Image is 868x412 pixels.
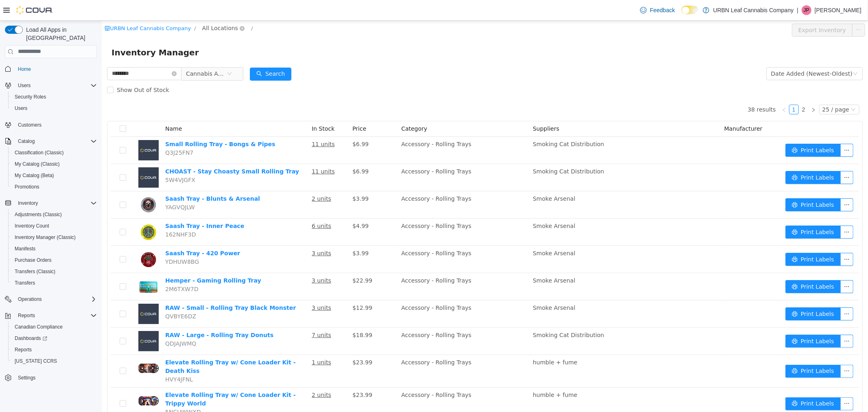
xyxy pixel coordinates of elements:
span: Settings [18,375,35,381]
button: Promotions [8,181,100,193]
a: Transfers [11,278,38,288]
span: Home [15,64,97,74]
span: Inventory Manager (Classic) [11,232,97,242]
a: Manifests [11,244,39,254]
p: | [797,5,798,15]
span: Smoke Arsenal [431,284,473,290]
button: Catalog [2,136,100,147]
span: Canadian Compliance [11,322,97,332]
span: [US_STATE] CCRS [15,358,57,364]
span: Cannabis Accessories [84,47,125,59]
a: [US_STATE] CCRS [11,356,60,366]
span: Users [15,105,27,112]
img: Cova [16,6,53,14]
span: $3.99 [251,175,267,181]
span: Dashboards [11,333,97,343]
p: [PERSON_NAME] [815,5,861,15]
button: Settings [2,372,100,384]
span: Inventory [15,198,97,208]
img: RAW - Large - Rolling Tray Donuts placeholder [37,310,57,331]
a: Elevate Rolling Tray w/ Cone Loader Kit - Death Kiss [63,338,194,353]
u: 2 units [210,175,230,181]
button: [US_STATE] CCRS [8,355,100,367]
span: 5NCUWWXD [63,388,99,394]
a: CHOAST - Stay Choasty Small Rolling Tray [63,147,197,154]
div: 25 / page [721,84,748,93]
button: icon: ellipsis [739,150,752,163]
li: 1 [687,84,697,94]
a: My Catalog (Beta) [11,171,57,180]
img: Elevate Rolling Tray w/ Cone Loader Kit - Trippy World hero shot [37,370,57,390]
span: Purchase Orders [15,257,52,263]
button: Inventory Manager (Classic) [8,232,100,243]
span: Inventory Count [11,221,97,231]
a: Users [11,103,31,113]
span: Purchase Orders [11,255,97,265]
span: Reports [15,346,32,353]
span: Transfers [15,280,35,286]
span: Users [11,103,97,113]
span: $6.99 [251,120,267,127]
span: $3.99 [251,229,267,236]
i: icon: shop [3,5,8,10]
button: Classification (Classic) [8,147,100,158]
span: 2M6TXW7D [63,265,97,272]
span: Manifests [11,244,97,254]
button: Reports [2,310,100,321]
span: Adjustments (Classic) [15,211,62,218]
button: icon: printerPrint Labels [684,377,739,390]
a: Home [15,64,34,74]
span: Classification (Classic) [11,148,97,158]
span: / [149,4,151,11]
span: QDJAJWMQ [63,320,94,326]
td: Accessory - Rolling Trays [296,171,428,198]
a: 2 [697,84,706,93]
u: 2 units [210,371,230,377]
span: Manifests [15,245,35,252]
img: CHOAST - Stay Choasty Small Rolling Tray placeholder [37,147,57,167]
span: QVBYE6DZ [63,292,94,299]
span: Security Roles [11,92,97,102]
span: $22.99 [251,256,271,263]
a: Dashboards [8,333,100,344]
button: Transfers (Classic) [8,266,100,277]
img: Saash Tray - Inner Peace hero shot [37,201,57,221]
a: RAW - Small - Rolling Tray Black Monster [63,284,194,290]
button: icon: ellipsis [739,259,752,272]
u: 1 units [210,338,230,345]
span: Feedback [650,6,675,14]
span: Promotions [11,182,97,192]
span: humble + fume [431,338,475,345]
img: Saash Tray - Blunts & Arsenal hero shot [37,174,57,194]
u: 3 units [210,229,230,236]
a: Transfers (Classic) [11,267,59,276]
span: Inventory Count [15,223,49,229]
u: 3 units [210,256,230,263]
span: Customers [18,122,42,128]
td: Accessory - Rolling Trays [296,116,428,143]
span: Settings [15,373,97,383]
i: icon: down [751,50,756,56]
button: icon: ellipsis [739,377,752,390]
span: JP [804,5,809,15]
i: icon: down [749,86,754,92]
a: Elevate Rolling Tray w/ Cone Loader Kit - Trippy World [63,371,194,386]
a: Security Roles [11,92,49,102]
td: Accessory - Rolling Trays [296,334,428,367]
a: Feedback [637,2,678,18]
span: Inventory Manager [10,25,102,38]
td: Accessory - Rolling Trays [296,225,428,252]
li: Previous Page [678,84,687,94]
span: Dashboards [15,335,47,342]
button: icon: ellipsis [739,232,752,245]
button: Catalog [15,136,38,146]
span: Reports [11,345,97,355]
button: icon: printerPrint Labels [684,344,739,357]
a: RAW - Large - Rolling Tray Donuts [63,311,172,318]
td: Accessory - Rolling Trays [296,252,428,280]
button: Customers [2,119,100,131]
button: icon: ellipsis [739,344,752,357]
span: $6.99 [251,147,267,154]
span: Catalog [18,138,35,145]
